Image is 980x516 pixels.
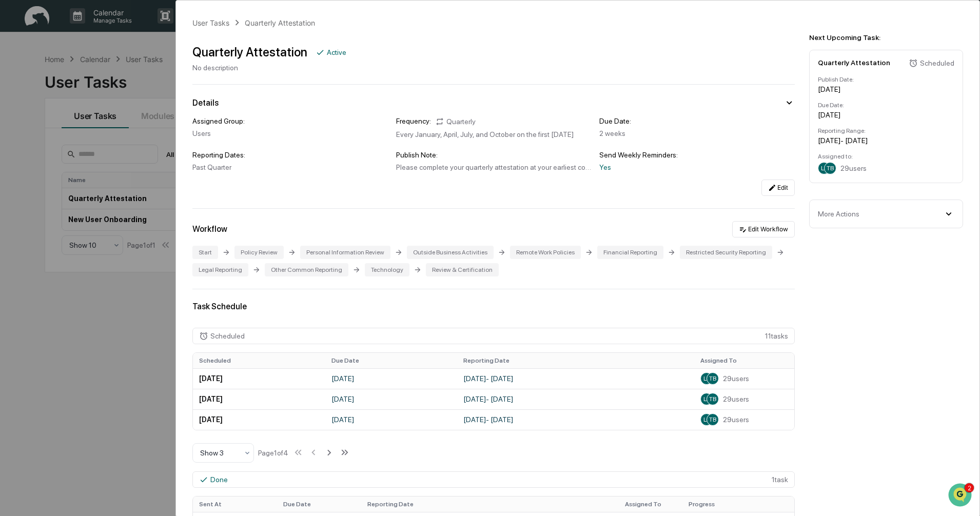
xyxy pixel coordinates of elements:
[192,263,248,276] div: Legal Reporting
[703,375,710,382] span: LR
[619,497,682,512] th: Assigned To
[723,395,749,403] span: 29 users
[327,48,346,56] div: Active
[396,117,431,126] div: Frequency:
[46,78,168,89] div: Start new chat
[457,353,694,368] th: Reporting Date
[818,153,954,160] div: Assigned to:
[21,210,66,220] span: Preclearance
[210,475,228,484] div: Done
[325,368,458,389] td: [DATE]
[407,246,494,259] div: Outside Business Activities
[694,353,794,368] th: Assigned To
[300,246,390,259] div: Personal Information Review
[85,140,89,148] span: •
[210,332,245,340] div: Scheduled
[426,263,499,276] div: Review & Certification
[193,497,277,512] th: Sent At
[91,167,112,175] span: [DATE]
[192,117,388,125] div: Assigned Group:
[457,389,694,409] td: [DATE] - [DATE]
[32,140,83,148] span: [PERSON_NAME]
[599,129,795,137] div: 2 weeks
[761,180,795,196] button: Edit
[709,395,716,403] span: TB
[193,353,325,368] th: Scheduled
[6,225,69,244] a: 🔎Data Lookup
[192,302,795,311] div: Task Schedule
[277,497,361,512] th: Due Date
[599,117,795,125] div: Due Date:
[396,130,592,138] div: Every January, April, July, and October on the first [DATE]
[10,211,18,219] div: 🖐️
[709,416,716,423] span: TB
[818,127,954,134] div: Reporting Range:
[193,409,325,430] td: [DATE]
[192,151,388,159] div: Reporting Dates:
[732,221,795,237] button: Edit Workflow
[457,409,694,430] td: [DATE] - [DATE]
[192,129,388,137] div: Users
[265,263,348,276] div: Other Common Reporting
[10,230,18,239] div: 🔎
[597,246,663,259] div: Financial Reporting
[10,22,187,38] p: How can we help?
[920,59,954,67] div: Scheduled
[174,82,187,94] button: Start new chat
[258,449,288,457] div: Page 1 of 4
[818,58,890,67] div: Quarterly Attestation
[192,224,227,234] div: Workflow
[809,33,963,42] div: Next Upcoming Task:
[680,246,772,259] div: Restricted Security Reporting
[325,389,458,409] td: [DATE]
[703,416,710,423] span: LR
[102,254,124,262] span: Pylon
[192,64,346,72] div: No description
[840,164,867,172] span: 29 users
[27,47,169,57] input: Clear
[245,18,315,27] div: Quarterly Attestation
[159,112,187,124] button: See all
[10,130,27,146] img: Jack Rasmussen
[396,163,592,171] div: Please complete your quarterly attestation at your earliest convenience. Reach out to the complia...
[72,254,124,262] a: Powered byPylon
[46,89,141,97] div: We're available if you need us!
[396,151,592,159] div: Publish Note:
[703,395,710,403] span: LR
[21,229,65,240] span: Data Lookup
[818,102,954,109] div: Due Date:
[192,98,219,108] div: Details
[234,246,284,259] div: Policy Review
[821,165,828,172] span: LR
[457,368,694,389] td: [DATE] - [DATE]
[365,263,409,276] div: Technology
[192,18,229,27] div: User Tasks
[193,368,325,389] td: [DATE]
[818,76,954,83] div: Publish Date:
[192,45,307,59] div: Quarterly Attestation
[818,136,954,145] div: [DATE] - [DATE]
[32,167,83,175] span: [PERSON_NAME]
[361,497,619,512] th: Reporting Date
[6,206,70,224] a: 🖐️Preclearance
[599,163,795,171] div: Yes
[818,111,954,119] div: [DATE]
[21,168,29,176] img: 1746055101610-c473b297-6a78-478c-a979-82029cc54cd1
[74,211,83,219] div: 🗄️
[85,167,89,175] span: •
[947,482,975,510] iframe: Open customer support
[709,375,716,382] span: TB
[723,415,749,424] span: 29 users
[818,210,859,218] div: More Actions
[599,151,795,159] div: Send Weekly Reminders:
[193,389,325,409] td: [DATE]
[827,165,834,172] span: TB
[682,497,746,512] th: Progress
[10,157,27,174] img: Jack Rasmussen
[435,117,476,126] div: Quarterly
[192,246,218,259] div: Start
[192,471,795,488] div: 1 task
[10,114,66,122] div: Past conversations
